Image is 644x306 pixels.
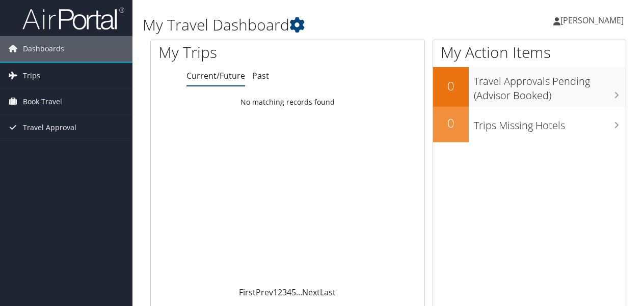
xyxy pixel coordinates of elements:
a: First [239,287,256,298]
span: Book Travel [23,89,62,114]
h2: 0 [433,114,469,132]
a: 2 [278,287,282,298]
h1: My Travel Dashboard [143,14,470,36]
a: 3 [282,287,287,298]
a: Prev [256,287,273,298]
span: … [296,287,302,298]
a: [PERSON_NAME] [553,5,634,36]
a: 4 [287,287,291,298]
h3: Travel Approvals Pending (Advisor Booked) [474,69,626,103]
a: Last [320,287,336,298]
span: Trips [23,63,40,88]
h1: My Action Items [433,42,626,63]
h1: My Trips [158,42,303,63]
td: No matching records found [151,93,424,111]
a: Past [252,70,269,81]
a: 0Travel Approvals Pending (Advisor Booked) [433,67,626,106]
a: 1 [273,287,278,298]
img: airportal-logo.png [22,7,124,30]
a: 5 [291,287,296,298]
a: Current/Future [186,70,245,81]
span: Travel Approval [23,115,76,140]
span: [PERSON_NAME] [560,15,624,26]
h3: Trips Missing Hotels [474,113,626,133]
a: 0Trips Missing Hotels [433,107,626,142]
h2: 0 [433,77,469,95]
a: Next [302,287,320,298]
span: Dashboards [23,36,64,62]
